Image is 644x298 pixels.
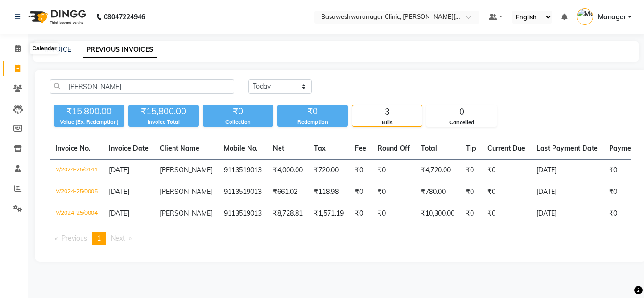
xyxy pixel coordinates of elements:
td: 9113519013 [218,181,267,203]
td: ₹0 [372,181,415,203]
td: ₹0 [482,160,531,182]
td: ₹10,300.00 [415,203,460,225]
div: 3 [352,105,422,119]
td: ₹0 [372,160,415,182]
span: [DATE] [109,187,129,196]
span: Mobile No. [224,144,258,153]
span: Round Off [378,144,410,153]
div: 0 [427,105,496,119]
td: ₹661.02 [267,181,308,203]
td: ₹4,000.00 [267,160,308,182]
span: Total [421,144,437,153]
span: Manager [598,12,626,22]
td: ₹720.00 [308,160,349,182]
td: ₹0 [460,160,482,182]
td: 9113519013 [218,160,267,182]
div: ₹15,800.00 [54,105,124,118]
img: logo [24,4,89,30]
td: [DATE] [531,181,603,203]
td: 9113519013 [218,203,267,225]
div: ₹0 [277,105,348,118]
td: V/2024-25/0141 [50,160,103,182]
td: ₹8,728.81 [267,203,308,225]
td: ₹0 [372,203,415,225]
span: [PERSON_NAME] [160,187,213,196]
td: ₹118.98 [308,181,349,203]
td: [DATE] [531,203,603,225]
div: ₹15,800.00 [128,105,199,118]
td: V/2024-25/0004 [50,203,103,225]
span: [PERSON_NAME] [160,166,213,174]
td: ₹4,720.00 [415,160,460,182]
div: ₹0 [203,105,273,118]
span: Invoice Date [109,144,149,153]
td: ₹0 [349,203,372,225]
span: Invoice No. [56,144,91,153]
td: ₹0 [460,203,482,225]
td: ₹0 [349,160,372,182]
span: [DATE] [109,209,129,217]
b: 08047224946 [104,4,145,30]
span: Current Due [487,144,525,153]
div: Cancelled [427,119,496,127]
span: Fee [355,144,366,153]
span: Previous [61,234,87,242]
span: Tip [466,144,476,153]
span: Tax [314,144,326,153]
span: [PERSON_NAME] [160,209,213,217]
span: Next [111,234,125,242]
div: Collection [203,118,273,126]
span: 1 [97,234,101,242]
span: Client Name [160,144,199,153]
td: ₹0 [460,181,482,203]
nav: Pagination [50,232,631,245]
span: Net [273,144,284,153]
input: Search by Name/Mobile/Email/Invoice No [50,79,234,94]
td: ₹0 [482,181,531,203]
div: Bills [352,119,422,127]
td: ₹1,571.19 [308,203,349,225]
span: [DATE] [109,166,129,174]
td: [DATE] [531,160,603,182]
div: Value (Ex. Redemption) [54,118,124,126]
span: Last Payment Date [537,144,598,153]
td: ₹0 [482,203,531,225]
td: ₹0 [349,181,372,203]
td: V/2024-25/0005 [50,181,103,203]
div: Invoice Total [128,118,199,126]
div: Calendar [30,43,58,54]
div: Redemption [277,118,348,126]
img: Manager [577,8,593,25]
td: ₹780.00 [415,181,460,203]
a: PREVIOUS INVOICES [83,41,157,58]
